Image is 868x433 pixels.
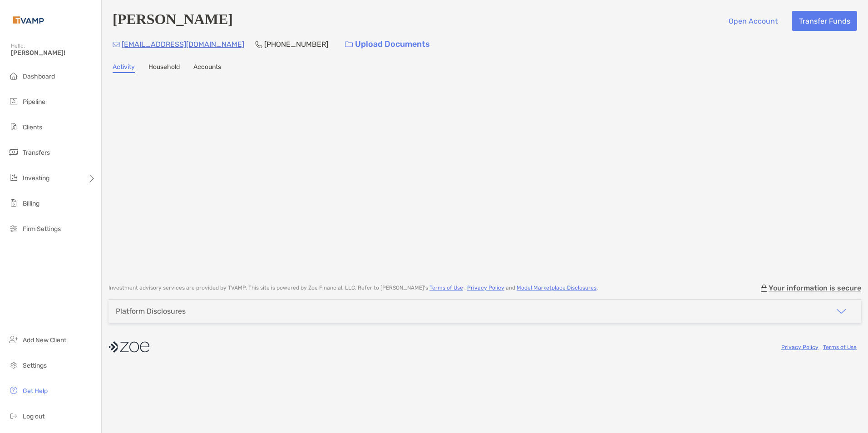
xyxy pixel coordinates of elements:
[721,11,784,31] button: Open Account
[23,73,55,80] span: Dashboard
[116,307,186,315] div: Platform Disclosures
[193,63,221,73] a: Accounts
[8,410,19,421] img: logout icon
[8,96,19,107] img: pipeline icon
[23,413,44,420] span: Log out
[8,197,19,208] img: billing icon
[836,306,847,317] img: icon arrow
[517,285,597,291] a: Model Marketplace Disclosures
[8,121,19,132] img: clients icon
[108,337,149,357] img: company logo
[8,359,19,370] img: settings icon
[8,334,19,345] img: add_new_client icon
[23,174,49,182] span: Investing
[23,98,45,106] span: Pipeline
[769,284,861,292] p: Your information is secure
[8,385,19,396] img: get-help icon
[23,123,42,131] span: Clients
[8,147,19,157] img: transfers icon
[11,4,46,36] img: Zoe Logo
[148,63,180,73] a: Household
[8,70,19,81] img: dashboard icon
[108,285,598,291] p: Investment advisory services are provided by TVAMP . This site is powered by Zoe Financial, LLC. ...
[8,172,19,183] img: investing icon
[467,285,504,291] a: Privacy Policy
[23,149,50,157] span: Transfers
[113,63,135,73] a: Activity
[113,42,120,47] img: Email Icon
[8,223,19,234] img: firm-settings icon
[792,11,857,31] button: Transfer Funds
[23,362,47,369] span: Settings
[429,285,463,291] a: Terms of Use
[823,344,857,350] a: Terms of Use
[23,225,61,233] span: Firm Settings
[23,387,48,395] span: Get Help
[264,39,328,50] p: [PHONE_NUMBER]
[23,200,39,207] span: Billing
[345,41,353,48] img: button icon
[113,11,233,31] h4: [PERSON_NAME]
[781,344,819,350] a: Privacy Policy
[11,49,96,57] span: [PERSON_NAME]!
[23,336,66,344] span: Add New Client
[339,34,436,54] a: Upload Documents
[122,39,244,50] p: [EMAIL_ADDRESS][DOMAIN_NAME]
[255,41,262,48] img: Phone Icon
